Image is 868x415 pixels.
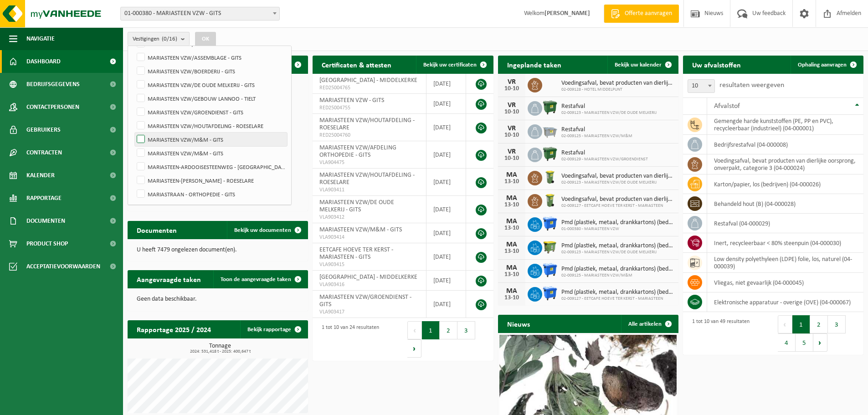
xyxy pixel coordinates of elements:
a: Bekijk rapportage [240,320,307,338]
img: WB-1100-HPE-BE-01 [542,262,558,278]
span: 02-009127 - EETCAFE HOEVE TER KERST - MARIASTEEN [561,203,674,209]
div: MA [503,287,521,295]
span: Bekijk uw kalender [615,62,662,68]
span: Bedrijfsgegevens [26,73,80,96]
td: karton/papier, los (bedrijven) (04-000026) [707,174,863,194]
h2: Aangevraagde taken [128,270,210,288]
span: Dashboard [26,50,61,73]
span: VLA903416 [319,281,419,288]
span: VLA903417 [319,308,419,316]
a: Ophaling aanvragen [791,56,863,74]
td: [DATE] [426,291,466,318]
td: [DATE] [426,243,466,271]
td: voedingsafval, bevat producten van dierlijke oorsprong, onverpakt, categorie 3 (04-000024) [707,154,863,174]
span: VLA903411 [319,186,419,194]
td: bedrijfsrestafval (04-000008) [707,135,863,154]
span: MARIASTEEN VZW/HOUTAFDELING - ROESELARE [319,172,415,186]
td: [DATE] [426,141,466,169]
img: WB-0140-HPE-GN-50 [542,169,558,185]
span: Ophaling aanvragen [798,62,847,68]
button: 3 [828,315,846,333]
span: MARIASTEEN VZW/DE OUDE MELKERIJ - GITS [319,199,394,213]
div: MA [503,218,521,225]
td: behandeld hout (B) (04-000028) [707,194,863,214]
img: WB-1100-HPE-BE-01 [542,286,558,301]
div: 10-10 [503,132,521,138]
td: [DATE] [426,196,466,223]
td: restafval (04-000029) [707,214,863,233]
span: [GEOGRAPHIC_DATA] - MIDDELKERKE [319,77,417,84]
h2: Certificaten & attesten [313,56,401,73]
div: 13-10 [503,272,521,278]
span: Restafval [561,126,632,133]
span: Restafval [561,149,648,157]
button: OK [195,32,216,46]
span: VLA903415 [319,261,419,268]
span: 01-000380 - MARIASTEEN VZW - GITS [121,7,279,20]
td: [DATE] [426,74,466,94]
img: WB-1100-HPE-BE-01 [542,216,558,231]
td: [DATE] [426,223,466,243]
label: resultaten weergeven [719,82,784,89]
span: MARIASTEEN VZW/M&M - GITS [319,226,402,233]
span: Offerte aanvragen [622,9,674,18]
div: MA [503,195,521,202]
span: Navigatie [26,27,55,50]
h2: Documenten [128,221,186,239]
button: Previous [407,321,422,339]
div: MA [503,241,521,248]
span: Voedingsafval, bevat producten van dierlijke oorsprong, onverpakt, categorie 3 [561,173,674,180]
h2: Ingeplande taken [498,56,570,73]
span: Pmd (plastiek, metaal, drankkartons) (bedrijven) [561,242,674,250]
span: VLA904475 [319,159,419,166]
span: Voedingsafval, bevat producten van dierlijke oorsprong, onverpakt, categorie 3 [561,196,674,203]
div: 1 tot 10 van 49 resultaten [688,314,750,353]
div: VR [503,125,521,132]
a: Offerte aanvragen [604,5,679,23]
button: 5 [796,333,813,352]
span: Bekijk uw certificaten [423,62,477,68]
td: elektronische apparatuur - overige (OVE) (04-000067) [707,292,863,312]
img: WB-1100-HPE-GN-01 [542,146,558,162]
strong: [PERSON_NAME] [544,10,590,17]
span: Afvalstof [714,102,740,110]
div: VR [503,102,521,109]
span: 02-009129 - MARIASTEEN VZW/GROENDIENST [561,157,648,162]
span: Pmd (plastiek, metaal, drankkartons) (bedrijven) [561,219,674,226]
span: RED25004755 [319,104,419,112]
span: 02-009127 - EETCAFE HOEVE TER KERST - MARIASTEEN [561,296,674,302]
span: MARIASTEEN VZW/AFDELING ORTHOPEDIE - GITS [319,144,396,159]
img: WB-1100-HPE-GN-01 [542,100,558,115]
div: MA [503,264,521,272]
img: WB-0140-HPE-GN-50 [542,193,558,208]
label: MARIASTEEN VZW/M&M - GITS [135,133,287,146]
button: Previous [778,315,792,333]
span: Product Shop [26,232,68,255]
td: [DATE] [426,271,466,291]
button: 4 [778,333,796,352]
div: 13-10 [503,202,521,208]
span: Contracten [26,141,62,164]
span: EETCAFE HOEVE TER KERST - MARIASTEEN - GITS [319,246,393,261]
button: 2 [440,321,457,339]
span: MARIASTEEN VZW/HOUTAFDELING - ROESELARE [319,117,415,131]
div: 1 tot 10 van 24 resultaten [317,320,379,359]
span: Gebruikers [26,118,61,141]
button: Next [407,339,421,358]
div: 10-10 [503,155,521,162]
span: Contactpersonen [26,96,79,118]
span: 01-000380 - MARIASTEEN VZW [561,226,674,232]
span: MARIASTEEN VZW/GROENDIENST - GITS [319,294,411,308]
span: MARIASTEEN VZW - GITS [319,97,384,104]
div: 13-10 [503,225,521,231]
a: Bekijk uw kalender [607,56,678,74]
h2: Nieuws [498,315,539,333]
button: 3 [457,321,475,339]
label: MARIASTEEN VZW/M&M - GITS [135,146,287,160]
span: 02-009125 - MARIASTEEN VZW/M&M [561,273,674,278]
a: Alle artikelen [621,315,678,333]
td: [DATE] [426,94,466,114]
p: Geen data beschikbaar. [137,296,299,302]
label: MARIASTEEN VZW/ASSEMBLAGE - GITS [135,51,287,64]
div: 13-10 [503,248,521,255]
